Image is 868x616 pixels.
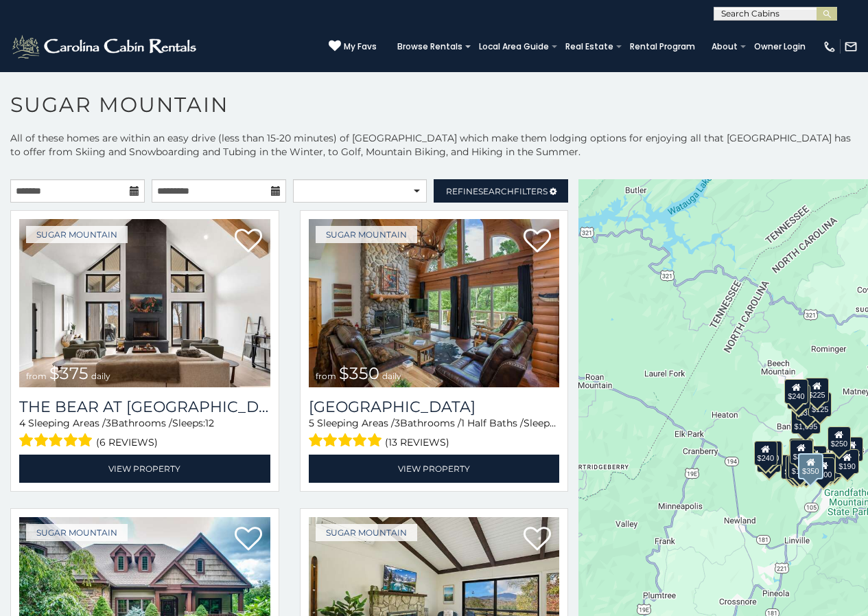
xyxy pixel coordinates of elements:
[623,37,702,56] a: Rental Program
[19,219,270,387] a: The Bear At Sugar Mountain from $375 daily
[329,40,377,54] a: My Favs
[309,416,560,451] div: Sleeping Areas / Bathrooms / Sleeps:
[19,417,25,429] span: 4
[309,398,560,416] h3: Grouse Moor Lodge
[804,446,827,470] div: $200
[790,440,813,464] div: $300
[19,455,270,483] a: View Property
[10,33,200,60] img: White-1-2.png
[434,179,568,203] a: RefineSearchFilters
[390,37,469,56] a: Browse Rentals
[835,449,858,474] div: $190
[840,437,863,461] div: $155
[26,371,47,381] span: from
[339,363,379,383] span: $350
[524,525,551,554] a: Add to favorites
[798,453,823,479] div: $350
[788,454,812,479] div: $175
[106,417,111,429] span: 3
[19,219,270,387] img: The Bear At Sugar Mountain
[316,524,417,541] a: Sugar Mountain
[819,453,842,478] div: $195
[478,186,514,196] span: Search
[789,438,812,463] div: $190
[808,392,832,417] div: $125
[316,226,417,243] a: Sugar Mountain
[235,227,262,256] a: Add to favorites
[784,379,808,404] div: $240
[19,416,270,451] div: Sleeping Areas / Bathrooms / Sleeps:
[805,378,828,402] div: $225
[791,409,821,434] div: $1,095
[19,398,270,416] a: The Bear At [GEOGRAPHIC_DATA]
[344,41,377,53] span: My Favs
[472,37,556,56] a: Local Area Guide
[812,457,835,482] div: $500
[844,40,858,54] img: mail-regular-white.png
[446,186,548,196] span: Refine Filters
[91,371,110,381] span: daily
[461,417,524,429] span: 1 Half Baths /
[786,455,809,480] div: $155
[395,417,400,429] span: 3
[828,426,851,451] div: $250
[705,37,744,56] a: About
[385,433,449,451] span: (13 reviews)
[235,525,262,554] a: Add to favorites
[49,363,89,383] span: $375
[559,37,620,56] a: Real Estate
[96,433,158,451] span: (6 reviews)
[19,398,270,416] h3: The Bear At Sugar Mountain
[309,417,314,429] span: 5
[316,371,336,381] span: from
[754,441,777,466] div: $240
[747,37,812,56] a: Owner Login
[26,524,128,541] a: Sugar Mountain
[309,219,560,387] img: Grouse Moor Lodge
[309,455,560,483] a: View Property
[205,417,214,429] span: 12
[309,219,560,387] a: Grouse Moor Lodge from $350 daily
[382,371,401,381] span: daily
[524,227,551,256] a: Add to favorites
[556,417,565,429] span: 12
[823,40,836,54] img: phone-regular-white.png
[26,226,128,243] a: Sugar Mountain
[309,398,560,416] a: [GEOGRAPHIC_DATA]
